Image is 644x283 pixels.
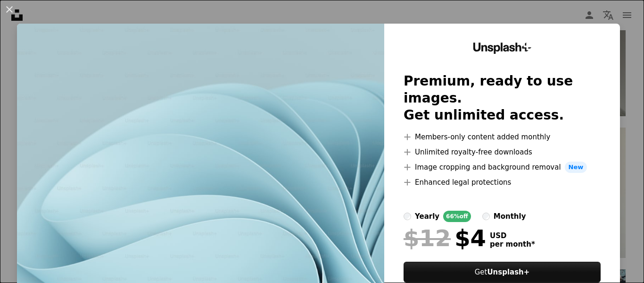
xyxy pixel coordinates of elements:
[404,226,451,250] span: $12
[490,240,535,249] span: per month *
[415,211,439,222] div: yearly
[482,213,490,220] input: monthly
[404,262,601,283] button: GetUnsplash+
[490,232,535,240] span: USD
[404,213,411,220] input: yearly66%off
[404,177,601,188] li: Enhanced legal protections
[565,162,587,173] span: New
[404,131,601,143] li: Members-only content added monthly
[487,268,529,276] strong: Unsplash+
[404,162,601,173] li: Image cropping and background removal
[404,146,601,158] li: Unlimited royalty-free downloads
[443,211,471,222] div: 66% off
[404,226,486,250] div: $4
[494,211,526,222] div: monthly
[404,73,601,124] h2: Premium, ready to use images. Get unlimited access.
